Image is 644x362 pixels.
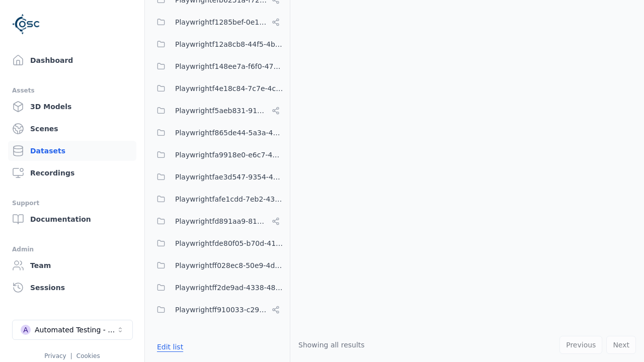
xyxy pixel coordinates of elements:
[175,105,268,117] span: Playwrightf5aeb831-9105-46b5-9a9b-c943ac435ad3
[8,50,136,70] a: Dashboard
[175,237,284,249] span: Playwrightfde80f05-b70d-4104-ad1c-b71865a0eedf
[151,167,284,187] button: Playwrightfae3d547-9354-4b34-ba80-334734bb31d4
[151,278,284,298] button: Playwrightff2de9ad-4338-48c0-bd04-efed0ef8cbf4
[151,12,284,32] button: Playwrightf1285bef-0e1f-4916-a3c2-d80ed4e692e1
[175,259,284,271] span: Playwrightff028ec8-50e9-4dd8-81bd-941bca1e104f
[70,352,72,359] span: |
[175,127,284,139] span: Playwrightf865de44-5a3a-4288-a605-65bfd134d238
[8,255,136,276] a: Team
[151,56,284,76] button: Playwrightf148ee7a-f6f0-478b-8659-42bd4a5eac88
[35,325,116,335] div: Automated Testing - Playwright
[151,300,284,320] button: Playwrightff910033-c297-413c-9627-78f34a067480
[8,97,136,117] a: 3D Models
[175,60,284,72] span: Playwrightf148ee7a-f6f0-478b-8659-42bd4a5eac88
[151,189,284,209] button: Playwrightfafe1cdd-7eb2-4390-bfe1-ed4773ecffac
[151,123,284,143] button: Playwrightf865de44-5a3a-4288-a605-65bfd134d238
[175,82,284,95] span: Playwrightf4e18c84-7c7e-4c28-bfa4-7be69262452c
[12,243,132,255] div: Admin
[175,16,268,28] span: Playwrightf1285bef-0e1f-4916-a3c2-d80ed4e692e1
[21,325,31,335] div: A
[175,215,268,227] span: Playwrightfd891aa9-817c-4b53-b4a5-239ad8786b13
[175,193,284,205] span: Playwrightfafe1cdd-7eb2-4390-bfe1-ed4773ecffac
[8,278,136,298] a: Sessions
[8,119,136,139] a: Scenes
[12,320,133,340] button: Select a workspace
[151,211,284,231] button: Playwrightfd891aa9-817c-4b53-b4a5-239ad8786b13
[12,10,40,38] img: Logo
[151,233,284,253] button: Playwrightfde80f05-b70d-4104-ad1c-b71865a0eedf
[76,352,100,359] a: Cookies
[44,352,66,359] a: Privacy
[175,171,284,183] span: Playwrightfae3d547-9354-4b34-ba80-334734bb31d4
[151,255,284,276] button: Playwrightff028ec8-50e9-4dd8-81bd-941bca1e104f
[175,282,284,294] span: Playwrightff2de9ad-4338-48c0-bd04-efed0ef8cbf4
[175,38,284,50] span: Playwrightf12a8cb8-44f5-4bf0-b292-721ddd8e7e42
[298,341,365,349] span: Showing all results
[151,145,284,165] button: Playwrightfa9918e0-e6c7-48e0-9ade-ec9b0f0d9008
[8,209,136,229] a: Documentation
[12,84,132,97] div: Assets
[8,163,136,183] a: Recordings
[175,149,284,161] span: Playwrightfa9918e0-e6c7-48e0-9ade-ec9b0f0d9008
[151,101,284,121] button: Playwrightf5aeb831-9105-46b5-9a9b-c943ac435ad3
[151,34,284,54] button: Playwrightf12a8cb8-44f5-4bf0-b292-721ddd8e7e42
[8,141,136,161] a: Datasets
[175,304,268,316] span: Playwrightff910033-c297-413c-9627-78f34a067480
[12,197,132,209] div: Support
[151,338,189,356] button: Edit list
[151,78,284,99] button: Playwrightf4e18c84-7c7e-4c28-bfa4-7be69262452c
